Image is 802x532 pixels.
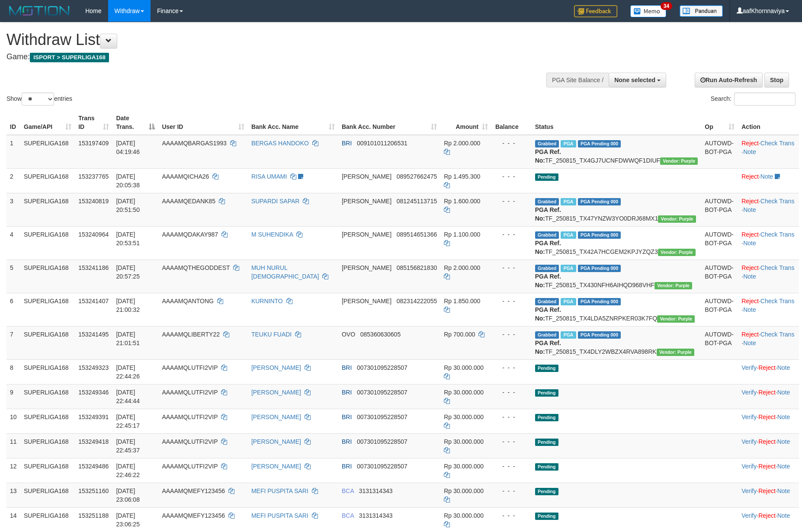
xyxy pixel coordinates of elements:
td: · · [738,458,799,483]
span: 153249323 [78,364,109,371]
a: MUH NURUL [DEMOGRAPHIC_DATA] [251,264,319,280]
td: · · [738,384,799,409]
span: [DATE] 22:44:26 [116,364,140,380]
div: - - - [495,511,528,520]
span: AAAAMQEDANK85 [162,198,215,205]
span: Rp 30.000.000 [444,512,484,519]
a: Verify [741,413,757,420]
span: AAAAMQICHA26 [162,173,209,180]
span: Copy 007301095228507 to clipboard [357,389,407,396]
td: · · [738,507,799,532]
span: [DATE] 22:44:44 [116,389,140,404]
td: 3 [6,193,20,226]
span: Marked by aafheankoy [561,198,576,205]
a: BERGAS HANDOKO [251,140,309,147]
a: Reject [741,198,759,205]
span: [DATE] 04:19:46 [116,140,140,155]
span: [PERSON_NAME] [342,173,391,180]
span: AAAAMQLUTFI2VIP [162,413,218,420]
span: Copy 081245113715 to clipboard [397,198,437,205]
th: ID [6,110,20,135]
span: Rp 30.000.000 [444,364,484,371]
span: Vendor URL: https://trx4.1velocity.biz [658,215,696,223]
span: Rp 2.000.000 [444,264,480,271]
a: Verify [741,389,757,396]
span: Rp 1.850.000 [444,298,480,304]
td: SUPERLIGA168 [20,135,75,169]
span: 153241186 [78,264,109,271]
div: - - - [495,462,528,471]
th: User ID: activate to sort column ascending [158,110,247,135]
a: KURNINTO [251,298,283,304]
span: AAAAMQLUTFI2VIP [162,389,218,396]
td: AUTOWD-BOT-PGA [701,260,738,293]
td: SUPERLIGA168 [20,293,75,326]
a: Note [777,413,790,420]
span: Copy 007301095228507 to clipboard [357,438,407,445]
span: 153249391 [78,413,109,420]
span: 34 [661,2,672,10]
span: AAAAMQLUTFI2VIP [162,438,218,445]
span: Grabbed [535,231,559,239]
img: Button%20Memo.svg [630,5,667,17]
h1: Withdraw List [6,31,526,48]
td: 11 [6,433,20,458]
select: Showentries [22,93,54,106]
b: PGA Ref. No: [535,206,561,222]
td: SUPERLIGA168 [20,226,75,260]
div: - - - [495,139,528,147]
span: 153249486 [78,463,109,470]
span: AAAAMQBARGAS1993 [162,140,226,147]
a: M SUHENDIKA [251,231,293,238]
span: Rp 30.000.000 [444,463,484,470]
th: Trans ID: activate to sort column ascending [75,110,112,135]
span: Copy 007301095228507 to clipboard [357,413,407,420]
span: PGA Pending [578,231,621,239]
td: TF_250815_TX47YNZW3YO0DRJ68MX1 [532,193,702,226]
a: Reject [741,331,759,338]
a: Reject [741,264,759,271]
td: AUTOWD-BOT-PGA [701,293,738,326]
span: AAAAMQLUTFI2VIP [162,364,218,371]
td: SUPERLIGA168 [20,409,75,433]
span: Vendor URL: https://trx4.1velocity.biz [658,249,696,256]
th: Op: activate to sort column ascending [701,110,738,135]
td: SUPERLIGA168 [20,326,75,359]
a: Check Trans [760,140,795,147]
span: BCA [342,487,354,494]
div: - - - [495,413,528,421]
td: AUTOWD-BOT-PGA [701,226,738,260]
span: Vendor URL: https://trx4.1velocity.biz [654,282,692,289]
a: Note [743,340,756,346]
td: TF_250815_TX430NFH6AIHQD968VHF [532,260,702,293]
td: 1 [6,135,20,169]
span: Rp 30.000.000 [444,389,484,396]
a: Verify [741,463,757,470]
td: TF_250815_TX4LDA5ZNRPKER03K7FQ [532,293,702,326]
td: 2 [6,168,20,193]
a: [PERSON_NAME] [251,438,301,445]
span: Rp 2.000.000 [444,140,480,147]
a: Reject [741,298,759,304]
span: Marked by aafsoycanthlai [561,331,576,339]
span: [PERSON_NAME] [342,298,391,304]
span: Marked by aafsoumeymey [561,140,576,147]
a: Verify [741,364,757,371]
a: Note [743,306,756,313]
div: - - - [495,437,528,446]
span: 153197409 [78,140,109,147]
a: Verify [741,438,757,445]
td: SUPERLIGA168 [20,384,75,409]
span: Rp 30.000.000 [444,487,484,494]
span: Pending [535,463,558,471]
b: PGA Ref. No: [535,148,561,164]
td: · · [738,260,799,293]
span: 153237765 [78,173,109,180]
span: [DATE] 20:53:51 [116,231,140,247]
td: SUPERLIGA168 [20,193,75,226]
div: - - - [495,197,528,205]
td: · · [738,226,799,260]
span: Pending [535,365,558,372]
a: Note [743,273,756,280]
a: Check Trans [760,264,795,271]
